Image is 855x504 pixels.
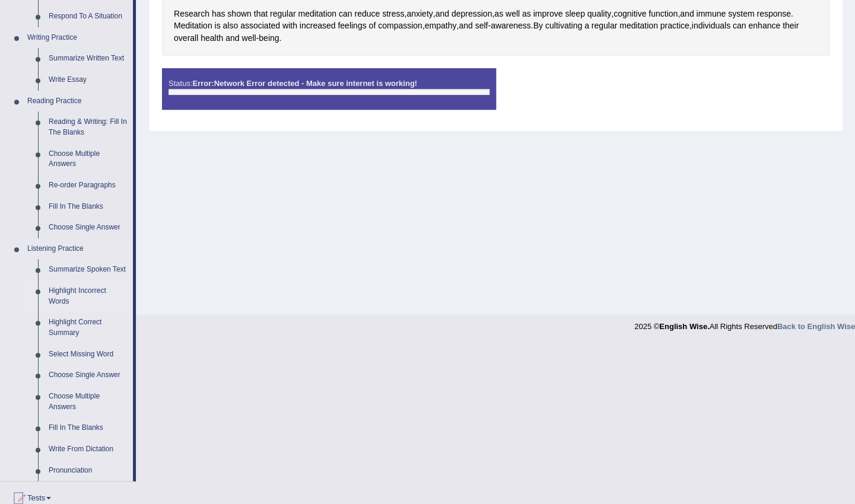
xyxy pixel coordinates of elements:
[680,8,694,20] span: Click to see word definition
[436,8,449,20] span: Click to see word definition
[368,20,376,32] span: Click to see word definition
[757,8,791,20] span: Click to see word definition
[225,32,239,44] span: Click to see word definition
[783,20,799,32] span: Click to see word definition
[22,27,133,49] a: Writing Practice
[338,20,366,32] span: Click to see word definition
[22,238,133,260] a: Listening Practice
[241,32,256,44] span: Click to see word definition
[162,68,496,110] div: Status:
[300,20,336,32] span: Click to see word definition
[475,20,488,32] span: Click to see word definition
[43,386,133,417] a: Choose Multiple Answers
[545,20,582,32] span: Click to see word definition
[533,20,543,32] span: Click to see word definition
[43,143,133,175] a: Choose Multiple Answers
[43,460,133,481] a: Pronunciation
[459,20,472,32] span: Click to see word definition
[614,8,646,20] span: Click to see word definition
[378,20,422,32] span: Click to see word definition
[696,8,726,20] span: Click to see word definition
[43,259,133,280] a: Summarize Spoken Text
[192,79,214,88] strong: Error:
[733,20,746,32] span: Click to see word definition
[452,8,492,20] span: Click to see word definition
[649,8,678,20] span: Click to see word definition
[533,8,563,20] span: Click to see word definition
[494,8,503,20] span: Click to see word definition
[660,20,689,32] span: Click to see word definition
[43,280,133,312] a: Highlight Incorrect Words
[406,8,433,20] span: Click to see word definition
[382,8,404,20] span: Click to see word definition
[43,217,133,238] a: Choose Single Answer
[227,8,251,20] span: Click to see word definition
[43,344,133,365] a: Select Missing Word
[22,91,133,112] a: Reading Practice
[339,8,352,20] span: Click to see word definition
[777,322,855,331] a: Back to English Wise
[506,8,520,20] span: Click to see word definition
[692,20,730,32] span: Click to see word definition
[214,20,220,32] span: Click to see word definition
[619,20,658,32] span: Click to see word definition
[174,32,198,44] span: Click to see word definition
[298,8,336,20] span: Click to see word definition
[223,20,239,32] span: Click to see word definition
[174,20,212,32] span: Click to see word definition
[43,439,133,460] a: Write From Dictation
[565,8,584,20] span: Click to see word definition
[43,365,133,386] a: Choose Single Answer
[634,315,855,332] div: 2025 © All Rights Reserved
[240,20,280,32] span: Click to see word definition
[592,20,618,32] span: Click to see word definition
[212,8,225,20] span: Click to see word definition
[43,312,133,343] a: Highlight Correct Summary
[354,8,380,20] span: Click to see word definition
[43,175,133,196] a: Re-order Paragraphs
[192,79,417,88] strong: Network Error detected - Make sure internet is working!
[174,8,209,20] span: Click to see word definition
[43,69,133,91] a: Write Essay
[491,20,531,32] span: Click to see word definition
[43,111,133,143] a: Reading & Writing: Fill In The Blanks
[259,32,279,44] span: Click to see word definition
[43,48,133,69] a: Summarize Written Text
[43,417,133,439] a: Fill In The Blanks
[201,32,223,44] span: Click to see word definition
[587,8,611,20] span: Click to see word definition
[43,196,133,218] a: Fill In The Blanks
[584,20,589,32] span: Click to see word definition
[270,8,296,20] span: Click to see word definition
[254,8,268,20] span: Click to see word definition
[43,6,133,27] a: Respond To A Situation
[425,20,457,32] span: Click to see word definition
[728,8,754,20] span: Click to see word definition
[748,20,780,32] span: Click to see word definition
[282,20,297,32] span: Click to see word definition
[659,322,709,331] strong: English Wise.
[522,8,531,20] span: Click to see word definition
